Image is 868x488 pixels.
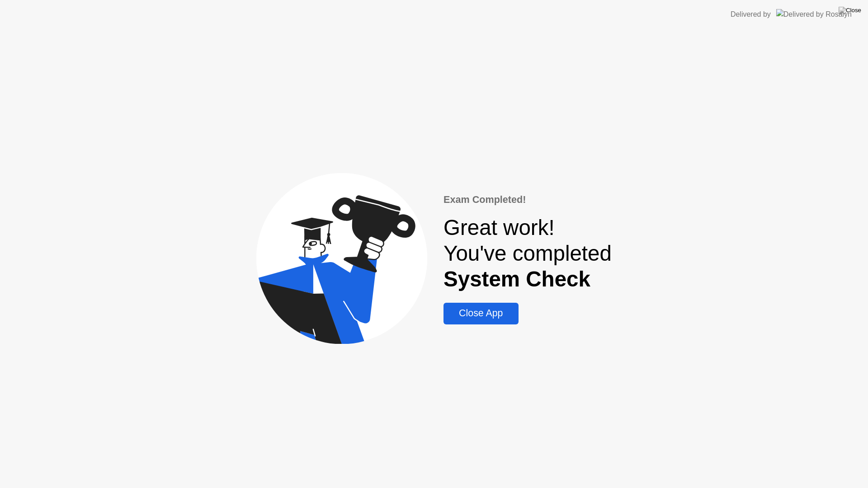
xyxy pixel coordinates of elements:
[443,267,590,291] b: System Check
[839,7,861,14] img: Close
[776,9,852,19] img: Delivered by Rosalyn
[446,308,515,319] div: Close App
[443,303,518,324] button: Close App
[443,215,612,292] div: Great work! You've completed
[731,9,771,20] div: Delivered by
[443,192,612,207] div: Exam Completed!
